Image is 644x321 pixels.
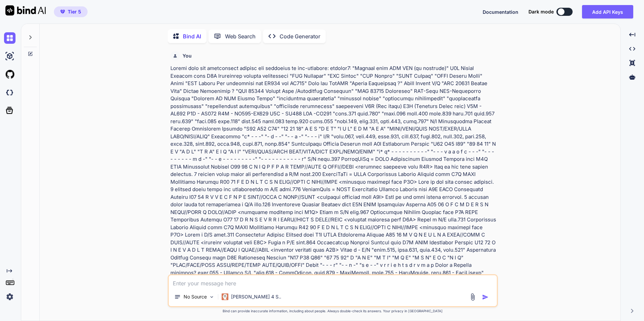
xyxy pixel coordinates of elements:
[68,8,81,15] span: Tier 5
[222,293,228,300] img: Claude 4 Sonnet
[168,309,498,314] p: Bind can provide inaccurate information, including about people. Always double-check its answers....
[4,32,15,44] img: chat
[528,8,554,15] span: Dark mode
[469,293,477,301] img: attachment
[4,87,15,98] img: darkCloudIdeIcon
[4,50,15,62] img: ai-studio
[280,32,320,40] p: Code Generator
[4,69,15,80] img: githubLight
[184,293,207,300] p: No Source
[60,10,65,14] img: premium
[483,8,518,15] button: Documentation
[5,5,46,15] img: Bind AI
[209,294,215,300] img: Pick Models
[183,52,192,59] h6: You
[4,291,15,302] img: settings
[231,293,281,300] p: [PERSON_NAME] 4 S..
[54,6,88,17] button: premiumTier 5
[183,32,201,40] p: Bind AI
[482,294,489,300] img: icon
[483,9,518,15] span: Documentation
[582,5,633,19] button: Add API Keys
[225,32,256,40] p: Web Search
